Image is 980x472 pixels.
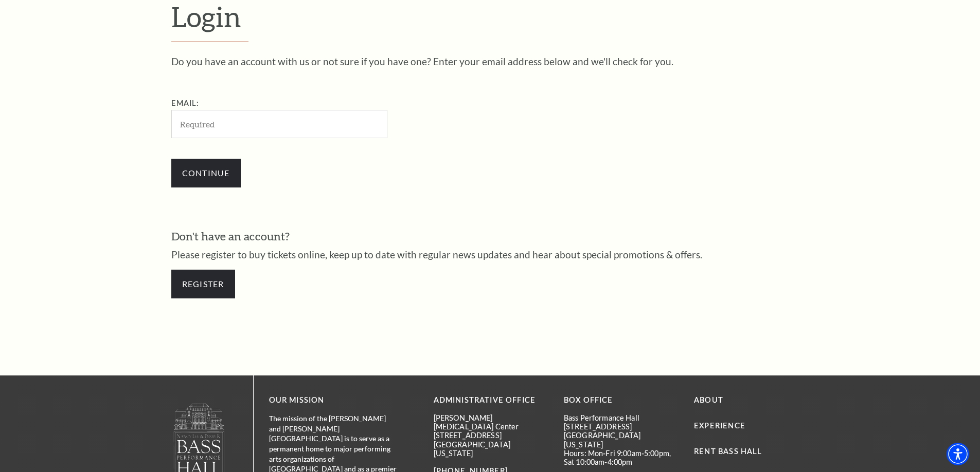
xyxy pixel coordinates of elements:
[694,447,762,456] a: Rent Bass Hall
[269,394,398,407] p: OUR MISSION
[171,229,809,244] h3: Don't have an account?
[564,431,679,449] p: [GEOGRAPHIC_DATA][US_STATE]
[564,413,679,422] p: Bass Performance Hall
[171,159,241,187] input: Submit button
[171,56,809,66] p: Do you have an account with us or not sure if you have one? Enter your email address below and we...
[171,270,235,298] a: Register
[947,443,969,465] div: Accessibility Menu
[564,449,679,467] p: Hours: Mon-Fri 9:00am-5:00pm, Sat 10:00am-4:00pm
[694,395,723,404] a: About
[694,421,745,430] a: Experience
[434,394,548,407] p: Administrative Office
[434,431,548,440] p: [STREET_ADDRESS]
[564,422,679,431] p: [STREET_ADDRESS]
[434,413,548,431] p: [PERSON_NAME][MEDICAL_DATA] Center
[171,99,200,107] label: Email:
[171,110,387,138] input: Required
[434,440,548,458] p: [GEOGRAPHIC_DATA][US_STATE]
[564,394,679,407] p: BOX OFFICE
[171,250,809,259] p: Please register to buy tickets online, keep up to date with regular news updates and hear about s...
